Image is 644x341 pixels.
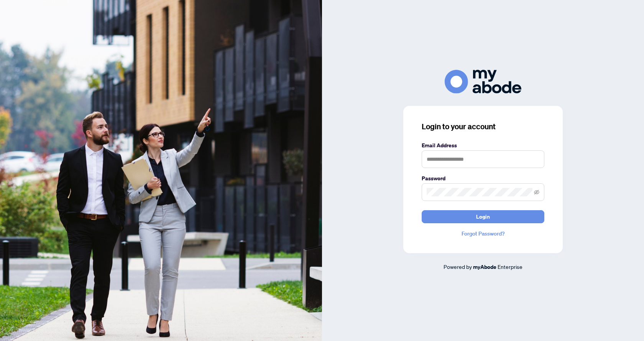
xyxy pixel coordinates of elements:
[498,263,522,270] span: Enterprise
[444,263,472,270] span: Powered by
[422,121,544,132] h3: Login to your account
[422,141,544,150] label: Email Address
[476,211,490,223] span: Login
[422,174,544,183] label: Password
[473,263,496,271] a: myAbode
[534,189,539,195] span: eye-invisible
[422,210,544,223] button: Login
[422,229,544,238] a: Forgot Password?
[445,70,521,93] img: ma-logo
